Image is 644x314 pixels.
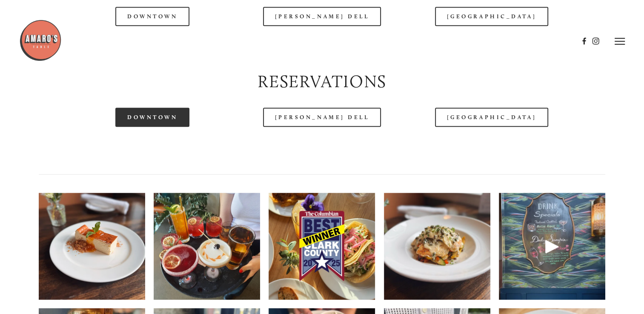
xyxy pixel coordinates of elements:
a: [GEOGRAPHIC_DATA] [435,108,548,127]
a: [PERSON_NAME] Dell [263,108,381,127]
a: Downtown [115,108,189,127]
img: Amaro's Table [19,19,62,62]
